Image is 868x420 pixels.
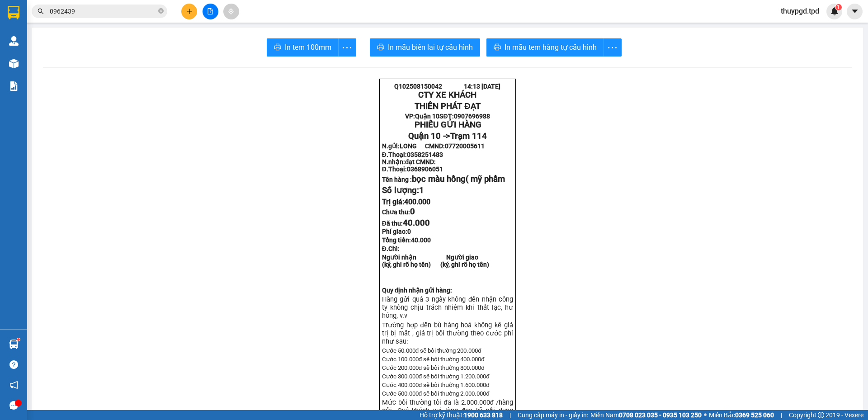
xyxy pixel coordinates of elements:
span: close-circle [158,7,164,16]
strong: Quy định nhận gửi hàng: [382,287,453,294]
strong: CTY XE KHÁCH [418,90,476,100]
span: search [38,8,44,14]
span: Cước 200.000đ sẽ bồi thường 800.000đ [382,364,485,371]
span: plus [186,8,193,14]
strong: Người nhận Người giao [382,254,478,261]
span: file-add [207,8,213,14]
span: 40.000 [403,218,430,228]
span: 14:13 [464,83,480,90]
strong: N.gửi: [382,142,485,150]
span: Cung cấp máy in - giấy in: [518,410,588,420]
span: Trường hợp đền bù hàng hoá không kê giá trị bị mất , giá trị bồi thường theo cước phí như sau: [382,321,513,345]
span: printer [377,43,384,52]
button: more [338,38,356,57]
sup: 1 [17,338,20,341]
button: printerIn mẫu biên lai tự cấu hình [370,38,480,57]
button: printerIn tem 100mm [267,38,339,57]
span: Cước 400.000đ sẽ bồi thường 1.600.000đ [382,382,490,388]
strong: N.nhận: [382,158,436,165]
span: close-circle [158,8,164,14]
span: caret-down [851,7,859,15]
span: Tổng tiền: [382,236,431,244]
span: notification [9,381,18,389]
span: 0 [407,228,411,235]
button: aim [223,4,239,19]
span: more [604,42,621,53]
span: In mẫu tem hàng tự cấu hình [505,42,597,53]
span: In mẫu biên lai tự cấu hình [388,42,473,53]
img: icon-new-feature [830,7,839,15]
span: 0 [410,207,415,217]
img: warehouse-icon [9,36,19,46]
button: file-add [203,4,218,19]
span: message [9,401,18,410]
strong: Phí giao: [382,228,411,235]
span: Cước 50.000đ sẽ bồi thường 200.000đ [382,347,481,354]
strong: VP: SĐT: [405,113,490,120]
strong: (ký, ghi rõ họ tên) (ký, ghi rõ họ tên) [382,261,489,268]
span: ⚪️ [704,413,707,417]
span: 1 [837,4,840,10]
span: [DATE] [481,83,500,90]
span: | [509,410,511,420]
span: Trạm 114 [450,131,487,141]
strong: Đ.Thoại: [382,151,443,158]
sup: 1 [835,4,842,10]
strong: 0708 023 035 - 0935 103 250 [619,411,702,419]
span: printer [274,43,281,52]
span: PHIẾU GỬI HÀNG [415,120,481,130]
strong: Chưa thu: [382,208,415,216]
span: copyright [818,412,824,418]
span: Trị giá: [382,198,430,206]
span: Q102508150042 [394,83,442,90]
span: Số lượng: [382,185,424,195]
strong: 1900 633 818 [464,411,503,419]
span: đạt CMND: [405,158,436,165]
span: Cước 500.000đ sẽ bồi thường 2.000.000đ [382,390,490,397]
span: Quận 10 -> [408,131,487,141]
span: bọc màu hồng( mỹ phẩm [412,174,505,184]
button: more [604,38,622,57]
span: Quận 10 [415,113,439,120]
strong: Đã thu: [382,220,430,227]
img: solution-icon [9,81,19,91]
span: Hàng gửi quá 3 ngày không đến nhận công ty không chịu trách nhiệm khi thất lạc, hư hỏn... [382,295,513,320]
span: 400.000 [404,198,430,206]
strong: Tên hàng : [382,176,505,183]
span: | [781,410,782,420]
span: printer [494,43,501,52]
span: thuypgd.tpd [774,5,826,17]
img: logo-vxr [8,6,19,19]
span: Miền Nam [590,410,702,420]
span: Hỗ trợ kỹ thuật: [420,410,503,420]
span: In tem 100mm [285,42,331,53]
span: LONG CMND: [400,142,485,150]
span: 1 [419,185,424,195]
span: 0907696988 [454,113,490,120]
span: Đ.Chỉ: [382,245,400,252]
span: 0368906051 [407,165,443,173]
span: question-circle [9,360,18,369]
span: Miền Bắc [709,410,774,420]
strong: Đ.Thoại: [382,165,443,173]
button: plus [181,4,197,19]
span: 0358251483 [407,151,443,158]
img: warehouse-icon [9,59,19,68]
span: 40.000 [411,236,431,244]
span: 07720005611 [445,142,485,150]
span: more [339,42,356,53]
input: Tìm tên, số ĐT hoặc mã đơn [50,6,156,16]
img: warehouse-icon [9,340,19,349]
strong: 0369 525 060 [735,411,774,419]
button: caret-down [847,4,863,19]
span: Cước 300.000đ sẽ bồi thường 1.200.000đ [382,373,490,380]
span: Cước 100.000đ sẽ bồi thường 400.000đ [382,356,485,363]
button: printerIn mẫu tem hàng tự cấu hình [486,38,604,57]
span: aim [228,8,234,14]
strong: THIÊN PHÁT ĐẠT [415,101,480,111]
